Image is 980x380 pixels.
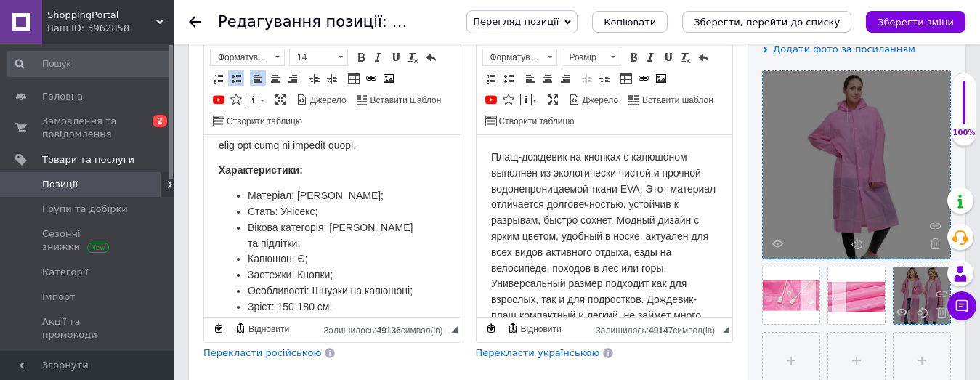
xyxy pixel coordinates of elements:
a: Форматування [210,49,285,66]
span: Особливості: Шнурки на капюшоні; [44,150,208,161]
i: Зберегти, перейти до списку [694,17,840,28]
span: Вікова категорія: [PERSON_NAME] та підлітки; [44,86,208,114]
i: Зберегти зміни [878,17,954,28]
a: Додати відео з YouTube [211,92,227,108]
span: Капюшон: Є; [44,118,104,129]
span: Створити таблицю [497,116,575,128]
span: Створити таблицю [224,116,302,128]
iframe: Редактор, 6FEF2C95-9FC8-4929-9C36-09803514168D [204,135,461,317]
button: Зберегти, перейти до списку [682,11,851,33]
span: Вставити шаблон [640,94,713,107]
span: 49136 [376,326,400,336]
a: Зробити резервну копію зараз [483,320,499,336]
a: Вставити шаблон [626,92,716,108]
a: Вставити/видалити маркований список [228,70,244,86]
span: Зріст: 150-180 см; [44,166,128,177]
span: Позиції [42,178,78,191]
span: Акції та промокоди [42,315,134,341]
span: Перегляд позиції [473,16,559,27]
a: Максимізувати [545,92,561,108]
a: 14 [289,49,348,66]
span: Вставити шаблон [368,94,442,107]
a: Вставити повідомлення [518,92,539,108]
a: Вставити/видалити нумерований список [211,70,227,86]
span: Потягніть для зміни розмірів [450,326,458,333]
a: Додати відео з YouTube [483,92,499,108]
span: Імпорт [42,291,76,304]
span: Потягніть для зміни розмірів [722,326,729,333]
span: ShoppingPortal [47,9,156,22]
div: 100% [952,128,976,138]
span: Застежки: Кнопки; [44,134,129,145]
div: 100% Якість заповнення [952,73,976,146]
div: Повернутися назад [189,16,201,28]
span: Стать: Унісекс; [44,70,113,82]
span: 2 [153,115,167,127]
a: Максимізувати [272,92,288,108]
a: Відновити [505,320,564,336]
a: По правому краю [285,70,301,86]
span: 49147 [649,326,673,336]
span: 14 [290,49,333,65]
span: Відновити [519,323,562,336]
div: Кiлькiсть символiв [323,322,450,336]
span: Відновити [246,323,289,336]
a: Джерело [294,92,349,108]
div: Ваш ID: 3962858 [47,22,174,35]
span: Плащ-дождевик на кнопках с капюшоном выполнен из экологически чистой и прочной водонепроницаемой ... [15,16,239,233]
button: Зберегти зміни [866,11,965,33]
a: Вставити іконку [501,92,517,108]
span: Перекласти російською [203,347,321,358]
span: Сезонні знижки [42,227,134,254]
span: Головна [42,90,83,103]
a: Створити таблицю [483,113,577,129]
div: Кiлькiсть символiв [596,322,722,336]
button: Чат з покупцем [947,291,976,320]
span: Групи та добірки [42,203,128,216]
span: Джерело [580,94,619,107]
span: Форматування [211,49,270,65]
strong: Характеристики: [15,29,99,41]
a: Вставити шаблон [355,92,444,108]
input: Пошук [7,51,171,77]
span: Товари та послуги [42,153,134,166]
a: По лівому краю [250,70,266,86]
a: Зробити резервну копію зараз [211,320,227,336]
button: Копіювати [592,11,668,33]
a: Вставити іконку [228,92,244,108]
a: Вставити повідомлення [246,92,267,108]
a: Джерело [567,92,621,108]
a: По центру [267,70,283,86]
span: Замовлення та повідомлення [42,115,134,141]
span: Копіювати [604,17,656,28]
span: Джерело [308,94,347,107]
span: Матеріал: [PERSON_NAME]; [44,54,179,66]
a: Зменшити відступ [307,70,323,86]
iframe: Редактор, F8342255-6006-4F20-9D9E-F6771771CD76 [477,135,733,317]
span: Перекласти українською [476,347,600,358]
a: Відновити [232,320,291,336]
a: Створити таблицю [211,113,304,129]
span: Категорії [42,266,88,279]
